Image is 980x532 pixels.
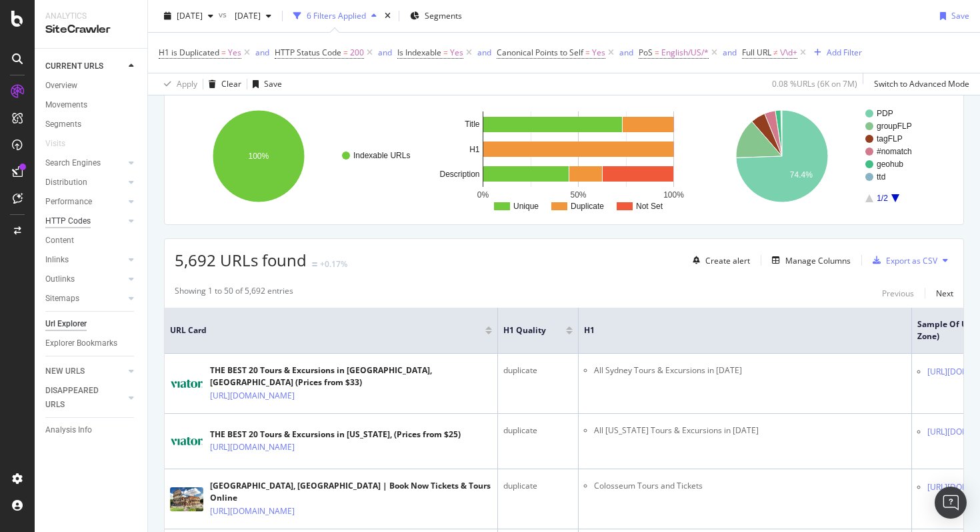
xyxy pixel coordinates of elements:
span: URL Card [170,324,482,336]
a: Search Engines [45,156,125,170]
div: Inlinks [45,253,69,267]
div: Create alert [705,255,750,266]
div: Overview [45,79,77,93]
a: Sitemaps [45,292,125,306]
div: duplicate [503,364,573,376]
button: [DATE] [159,5,219,27]
a: Movements [45,98,138,112]
img: main image [170,425,203,458]
span: vs [219,9,229,20]
a: Content [45,234,138,248]
text: Description [439,170,479,179]
span: 2025 Oct. 1st [177,10,203,21]
div: duplicate [503,480,573,492]
span: Segments [425,10,462,21]
button: Save [935,5,969,27]
div: duplicate [503,425,573,437]
span: 200 [350,43,364,62]
span: H1 Quality [503,324,546,336]
div: Visits [45,137,65,151]
div: Movements [45,98,87,112]
text: Title [465,119,480,129]
div: 6 Filters Applied [307,10,366,21]
a: Overview [45,79,138,93]
button: 6 Filters Applied [288,5,382,27]
li: All [US_STATE] Tours & Excursions in [DATE] [594,425,906,437]
span: = [655,47,659,58]
button: and [723,46,737,59]
div: THE BEST 20 Tours & Excursions in [US_STATE], (Prices from $25) [210,429,461,441]
div: Performance [45,195,92,209]
img: main image [170,487,203,511]
div: Analysis Info [45,423,92,437]
text: H1 [469,145,480,154]
a: Url Explorer [45,317,138,331]
span: ≠ [773,47,778,58]
text: groupFLP [877,121,912,131]
div: +0.17% [320,258,347,270]
div: and [378,47,392,58]
button: Previous [882,285,914,301]
div: and [619,47,633,58]
span: = [343,47,348,58]
span: 2025 Aug. 1st [229,10,261,21]
text: 74.4% [790,170,813,180]
div: Next [936,288,953,299]
div: Sitemaps [45,292,79,306]
div: A chart. [175,98,430,214]
button: and [378,46,392,59]
span: H1 is Duplicated [159,47,219,58]
div: and [255,47,269,58]
div: DISAPPEARED URLS [45,384,113,412]
text: Indexable URLs [353,151,410,160]
li: All Sydney Tours & Excursions in [DATE] [594,364,906,376]
a: [URL][DOMAIN_NAME] [210,441,295,454]
div: CURRENT URLS [45,59,103,73]
text: 0% [477,190,489,200]
text: Duplicate [571,202,604,211]
text: ttd [877,172,885,182]
svg: A chart. [437,98,692,214]
span: Yes [450,43,463,62]
div: Previous [882,288,914,299]
svg: A chart. [698,98,953,214]
div: times [382,9,393,23]
span: \/\d+ [780,43,797,62]
div: Analytics [45,11,137,22]
button: Apply [159,73,197,95]
text: Not Set [636,202,663,211]
button: Clear [203,73,241,95]
button: and [619,46,633,59]
div: Manage Columns [785,255,851,266]
button: [DATE] [229,5,277,27]
button: and [477,46,491,59]
text: Unique [513,202,539,211]
div: Segments [45,117,81,131]
div: Explorer Bookmarks [45,336,117,350]
button: Create alert [687,250,750,271]
span: = [443,47,448,58]
div: Search Engines [45,156,101,170]
text: #nomatch [877,147,912,156]
span: = [221,47,226,58]
div: Save [264,78,282,89]
button: and [255,46,269,59]
li: Colosseum Tours and Tickets [594,480,906,492]
div: Open Intercom Messenger [935,487,967,519]
button: Next [936,285,953,301]
img: Equal [312,262,317,266]
a: Segments [45,117,138,131]
div: Switch to Advanced Mode [874,78,969,89]
div: Add Filter [827,47,862,58]
div: Clear [221,78,241,89]
a: Distribution [45,176,125,190]
span: 5,692 URLs found [175,249,307,271]
div: NEW URLS [45,364,85,378]
div: THE BEST 20 Tours & Excursions in [GEOGRAPHIC_DATA], [GEOGRAPHIC_DATA] (Prices from $33) [210,364,492,388]
span: H1 [584,324,886,336]
span: Canonical Points to Self [497,47,583,58]
div: HTTP Codes [45,214,91,228]
div: [GEOGRAPHIC_DATA], [GEOGRAPHIC_DATA] | Book Now Tickets & Tours Online [210,480,492,504]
